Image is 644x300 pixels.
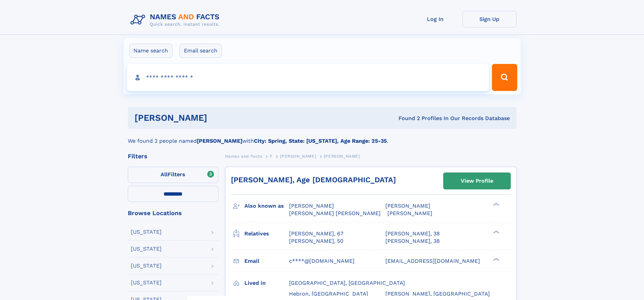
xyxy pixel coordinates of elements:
[128,129,517,145] div: We found 2 people named with .
[131,246,162,252] div: [US_STATE]
[127,64,489,91] input: search input
[280,152,316,160] a: [PERSON_NAME]
[231,176,396,184] a: [PERSON_NAME], Age [DEMOGRAPHIC_DATA]
[408,11,462,27] a: Log In
[129,44,172,58] label: Name search
[289,230,343,237] a: [PERSON_NAME], 67
[131,229,162,235] div: [US_STATE]
[270,152,272,160] a: F
[280,154,316,159] span: [PERSON_NAME]
[161,171,168,178] span: All
[385,230,440,237] a: [PERSON_NAME], 38
[128,153,218,159] div: Filters
[462,11,517,27] a: Sign Up
[128,11,225,29] img: Logo Names and Facts
[289,203,334,209] span: [PERSON_NAME]
[270,154,272,159] span: F
[461,173,493,189] div: View Profile
[128,167,218,183] label: Filters
[131,280,162,285] div: [US_STATE]
[289,291,368,297] span: Hebron, [GEOGRAPHIC_DATA]
[289,210,381,216] span: [PERSON_NAME] [PERSON_NAME]
[387,210,432,216] span: [PERSON_NAME]
[385,258,480,264] span: [EMAIL_ADDRESS][DOMAIN_NAME]
[254,138,387,144] b: City: Spring, State: [US_STATE], Age Range: 25-35
[492,64,517,91] button: Search Button
[324,154,360,159] span: [PERSON_NAME]
[492,230,500,234] div: ❯
[244,277,289,289] h3: Lived in
[385,237,440,245] a: [PERSON_NAME], 38
[492,202,500,207] div: ❯
[385,203,430,209] span: [PERSON_NAME]
[131,263,162,269] div: [US_STATE]
[289,280,405,286] span: [GEOGRAPHIC_DATA], [GEOGRAPHIC_DATA]
[225,152,262,160] a: Names and Facts
[135,114,303,122] h1: [PERSON_NAME]
[244,200,289,212] h3: Also known as
[128,210,218,216] div: Browse Locations
[444,173,510,189] a: View Profile
[244,255,289,267] h3: Email
[244,228,289,239] h3: Relatives
[385,291,490,297] span: [PERSON_NAME], [GEOGRAPHIC_DATA]
[289,237,343,245] a: [PERSON_NAME], 50
[492,257,500,261] div: ❯
[303,115,510,122] div: Found 2 Profiles In Our Records Database
[180,44,222,58] label: Email search
[197,138,242,144] b: [PERSON_NAME]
